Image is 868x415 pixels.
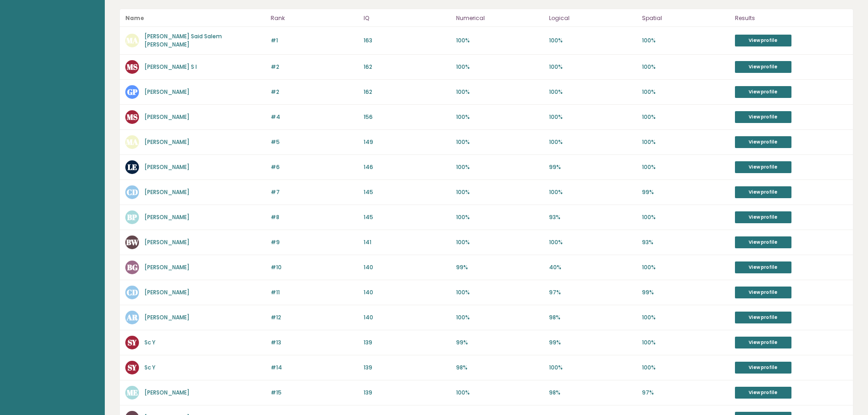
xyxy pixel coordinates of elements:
[549,36,637,45] p: 100%
[271,63,358,71] p: #2
[456,364,544,372] p: 98%
[456,63,544,71] p: 100%
[456,13,544,24] p: Numerical
[456,389,544,397] p: 100%
[642,389,729,397] p: 97%
[364,13,451,24] p: IQ
[127,61,138,72] text: MS
[271,36,358,45] p: #1
[642,238,729,246] p: 93%
[126,35,138,46] text: MA
[735,35,791,46] a: View profile
[549,88,637,96] p: 100%
[456,288,544,297] p: 100%
[549,338,637,347] p: 99%
[364,63,451,71] p: 162
[364,88,451,96] p: 162
[735,387,791,399] a: View profile
[364,389,451,397] p: 139
[364,36,451,45] p: 163
[549,63,637,71] p: 100%
[364,313,451,322] p: 140
[456,263,544,272] p: 99%
[642,113,729,121] p: 100%
[144,313,190,321] a: [PERSON_NAME]
[271,238,358,246] p: #9
[271,13,358,24] p: Rank
[642,36,729,45] p: 100%
[271,313,358,322] p: #12
[125,14,144,22] b: Name
[735,287,791,298] a: View profile
[144,213,190,221] a: [PERSON_NAME]
[126,237,139,247] text: BW
[364,163,451,171] p: 146
[128,162,137,172] text: LE
[549,238,637,246] p: 100%
[642,163,729,171] p: 100%
[549,288,637,297] p: 97%
[271,113,358,121] p: #4
[144,364,155,371] a: Sc Y
[549,213,637,221] p: 93%
[735,161,791,173] a: View profile
[549,389,637,397] p: 98%
[271,288,358,297] p: #11
[271,263,358,272] p: #10
[127,262,138,272] text: BG
[364,263,451,272] p: 140
[735,337,791,348] a: View profile
[271,338,358,347] p: #13
[735,111,791,123] a: View profile
[549,13,637,24] p: Logical
[735,186,791,198] a: View profile
[549,188,637,196] p: 100%
[364,288,451,297] p: 140
[128,362,137,373] text: SY
[144,188,190,196] a: [PERSON_NAME]
[364,338,451,347] p: 139
[735,312,791,323] a: View profile
[549,163,637,171] p: 99%
[456,113,544,121] p: 100%
[364,113,451,121] p: 156
[126,312,138,323] text: AR
[128,337,137,348] text: SY
[549,313,637,322] p: 98%
[735,136,791,148] a: View profile
[642,263,729,272] p: 100%
[271,188,358,196] p: #7
[144,63,197,71] a: [PERSON_NAME] S I
[144,113,190,121] a: [PERSON_NAME]
[127,112,138,122] text: MS
[144,338,155,346] a: Sc Y
[127,87,138,97] text: GP
[642,364,729,372] p: 100%
[456,338,544,347] p: 99%
[735,61,791,73] a: View profile
[735,13,847,24] p: Results
[271,88,358,96] p: #2
[549,138,637,146] p: 100%
[144,238,190,246] a: [PERSON_NAME]
[144,32,222,48] a: [PERSON_NAME] Said Salem [PERSON_NAME]
[642,288,729,297] p: 99%
[456,313,544,322] p: 100%
[456,238,544,246] p: 100%
[364,364,451,372] p: 139
[271,364,358,372] p: #14
[456,88,544,96] p: 100%
[549,364,637,372] p: 100%
[735,86,791,98] a: View profile
[271,163,358,171] p: #6
[271,389,358,397] p: #15
[144,389,190,396] a: [PERSON_NAME]
[364,238,451,246] p: 141
[271,138,358,146] p: #5
[642,213,729,221] p: 100%
[456,36,544,45] p: 100%
[127,212,137,222] text: BP
[144,263,190,271] a: [PERSON_NAME]
[456,213,544,221] p: 100%
[642,63,729,71] p: 100%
